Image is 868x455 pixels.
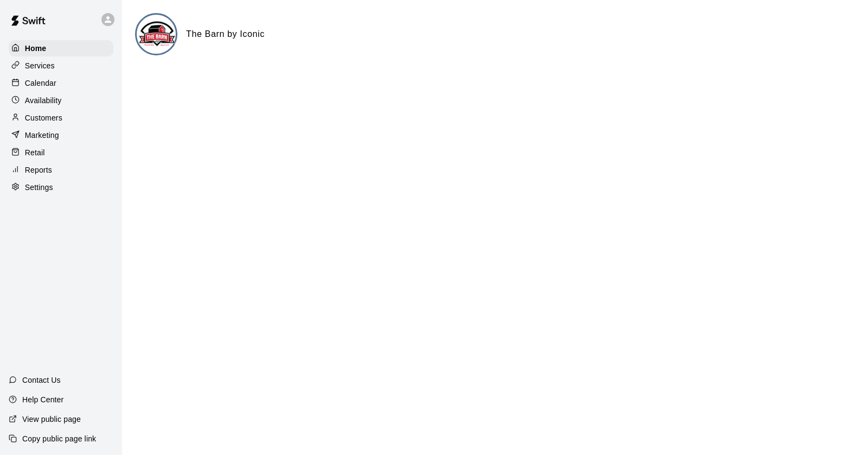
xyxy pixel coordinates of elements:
[9,162,113,178] a: Reports
[25,165,52,175] p: Reports
[9,75,113,91] a: Calendar
[22,414,81,425] p: View public page
[25,182,53,193] p: Settings
[25,95,62,106] p: Availability
[186,27,265,41] h6: The Barn by Iconic
[9,179,113,195] a: Settings
[25,43,47,54] p: Home
[9,58,113,74] a: Services
[9,144,113,161] a: Retail
[9,110,113,126] a: Customers
[22,433,96,444] p: Copy public page link
[22,375,61,386] p: Contact Us
[25,78,56,89] p: Calendar
[9,92,113,109] a: Availability
[25,130,59,141] p: Marketing
[25,147,45,158] p: Retail
[9,40,113,56] a: Home
[25,60,55,71] p: Services
[137,15,177,55] img: The Barn by Iconic logo
[25,112,62,123] p: Customers
[22,394,63,405] p: Help Center
[9,127,113,143] a: Marketing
